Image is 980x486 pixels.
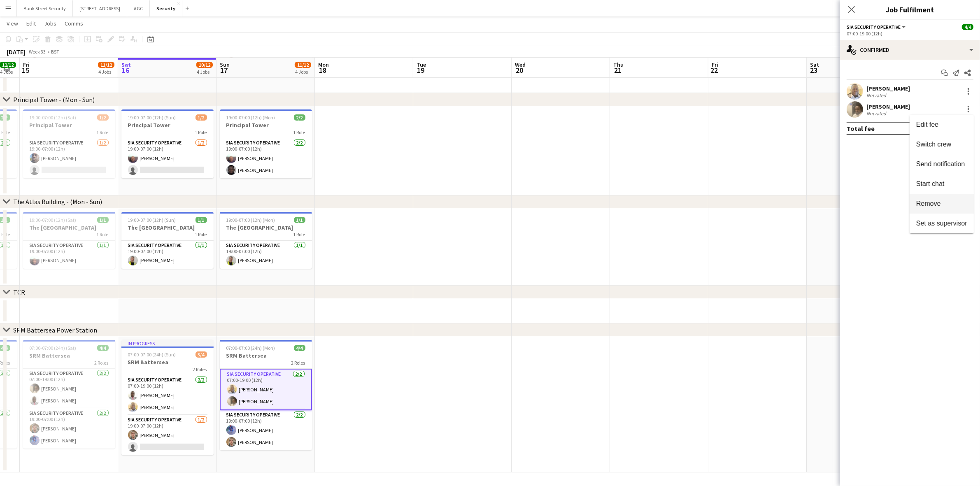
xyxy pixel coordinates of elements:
span: Remove [916,200,941,207]
button: Send notification [910,154,974,174]
span: Switch crew [916,141,951,148]
span: Send notification [916,160,965,167]
button: Remove [910,194,974,214]
button: Edit fee [910,115,974,135]
span: Edit fee [916,121,938,128]
button: Switch crew [910,135,974,154]
span: Start chat [916,180,944,187]
span: Set as supervisor [916,220,967,227]
button: Start chat [910,174,974,194]
button: Set as supervisor [910,214,974,233]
